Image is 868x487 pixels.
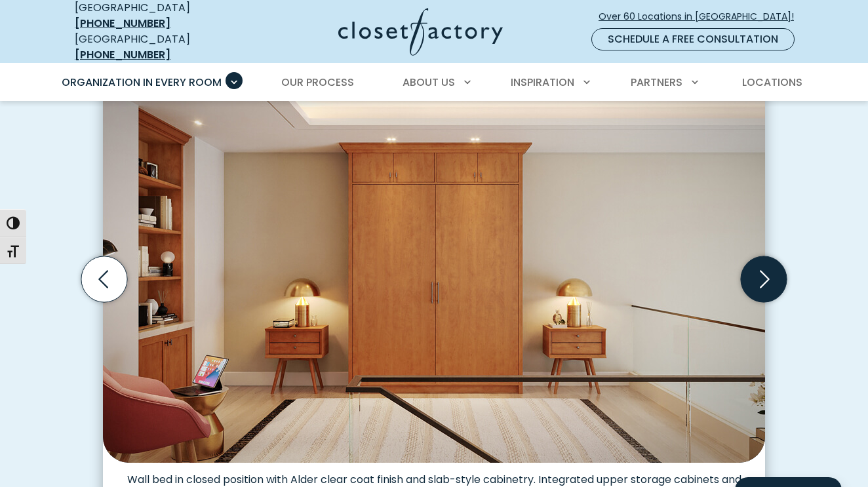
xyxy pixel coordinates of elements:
span: Locations [742,75,802,90]
nav: Primary Menu [52,64,816,101]
a: Schedule a Free Consultation [591,28,795,50]
button: Next slide [736,251,792,307]
button: Previous slide [76,251,132,307]
div: [GEOGRAPHIC_DATA] [75,31,235,63]
a: Over 60 Locations in [GEOGRAPHIC_DATA]! [598,5,805,28]
img: Custom wall bed in upstairs loft area [103,60,765,463]
span: Organization in Every Room [62,75,222,90]
a: [PHONE_NUMBER] [75,16,170,31]
img: Closet Factory Logo [338,8,503,56]
span: Inspiration [511,75,574,90]
span: About Us [403,75,455,90]
span: Partners [631,75,682,90]
span: Our Process [281,75,354,90]
span: Over 60 Locations in [GEOGRAPHIC_DATA]! [599,10,804,24]
a: [PHONE_NUMBER] [75,47,170,62]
